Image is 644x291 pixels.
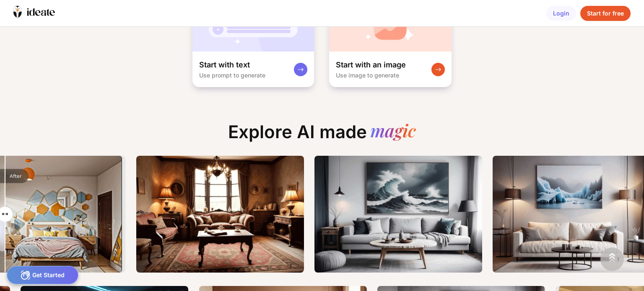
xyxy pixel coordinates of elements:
[136,156,304,273] img: Thumbnailtext2image_00673_.png
[314,156,482,273] img: Thumbnailtext2image_00675_.png
[336,72,399,79] div: Use image to generate
[199,72,265,79] div: Use prompt to generate
[221,121,423,149] div: Explore AI made
[580,6,631,21] div: Start for free
[370,121,416,142] div: magic
[7,266,78,284] div: Get Started
[336,60,406,70] div: Start with an image
[546,6,576,21] div: Login
[199,60,250,70] div: Start with text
